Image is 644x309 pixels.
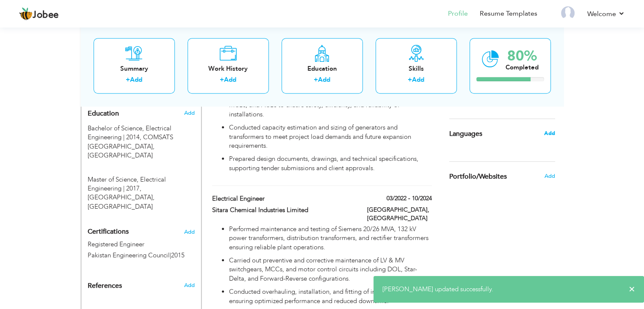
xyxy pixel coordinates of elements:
[81,281,201,295] div: Add the reference.
[449,119,555,149] div: Show your familiar languages.
[229,225,431,252] p: Performed maintenance and testing of Siemens 20/26 MVA, 132 kV power transformers, distribution t...
[19,7,33,21] img: jobee.io
[184,281,194,289] span: Add
[88,124,171,141] span: Bachelor of Science, COMSATS Abbottabad, 2014
[412,76,424,84] a: Add
[88,282,122,290] span: References
[408,76,412,85] label: +
[88,193,155,210] span: [GEOGRAPHIC_DATA], [GEOGRAPHIC_DATA]
[100,64,168,73] div: Summary
[506,49,539,63] div: 80%
[88,227,129,236] span: Certifications
[212,194,354,203] label: Electrical Engineer
[443,162,561,191] div: Share your links of online work
[382,285,493,293] span: [PERSON_NAME] updated successfully.
[88,110,119,118] span: Education
[449,173,507,181] span: Portfolio/Websites
[220,76,224,85] label: +
[318,76,330,84] a: Add
[229,287,431,306] p: Conducted overhauling, installation, and fitting of induction motors, ensuring optimized performa...
[224,76,236,84] a: Add
[88,240,195,249] label: Registered Engineer
[212,206,354,215] label: Sitara Chemical Industries Limited
[229,256,431,283] p: Carried out preventive and corrective maintenance of LV & MV switchgears, MCCs, and motor control...
[587,9,625,19] a: Welcome
[88,175,166,193] span: Master of Science, National University of Science and Technology, 2017
[480,9,537,19] a: Resume Templates
[367,206,432,223] label: [GEOGRAPHIC_DATA], [GEOGRAPHIC_DATA]
[288,64,356,73] div: Education
[170,251,171,259] span: |
[382,64,450,73] div: Skills
[314,76,318,85] label: +
[171,251,185,259] span: 2015
[33,11,59,20] span: Jobee
[544,172,555,180] span: Add
[194,64,262,73] div: Work History
[19,7,59,21] a: Jobee
[544,130,555,137] span: Add
[561,6,575,20] img: Profile Img
[449,130,482,138] span: Languages
[81,124,201,160] div: Bachelor of Science, 2014
[130,76,142,84] a: Add
[184,109,194,117] span: Add
[506,63,539,72] div: Completed
[629,285,635,293] span: ×
[81,163,201,212] div: Master of Science, 2017
[184,229,195,235] span: Add the certifications you’ve earned.
[88,133,173,160] span: COMSATS [GEOGRAPHIC_DATA], [GEOGRAPHIC_DATA]
[229,154,431,173] p: Prepared design documents, drawings, and technical specifications, supporting tender submissions ...
[126,76,130,85] label: +
[88,251,170,259] span: Pakistan Engineering Council
[88,105,195,211] div: Add your educational degree.
[387,194,432,203] label: 03/2022 - 10/2024
[229,123,431,150] p: Conducted capacity estimation and sizing of generators and transformers to meet project load dema...
[448,9,468,19] a: Profile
